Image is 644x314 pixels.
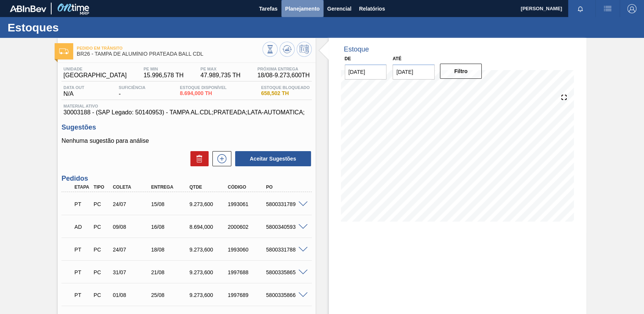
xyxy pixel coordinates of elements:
[63,85,84,90] span: Data out
[143,72,184,79] span: 15.996,578 TH
[119,85,145,90] span: Suficiência
[63,104,309,108] span: Material ativo
[187,224,230,230] div: 8.694,000
[74,247,90,253] p: PT
[187,184,230,190] div: Qtde
[258,67,310,71] span: Próxima Entrega
[61,123,311,131] h3: Sugestões
[63,67,127,71] span: Unidade
[187,269,230,275] div: 9.273,600
[187,151,209,166] div: Excluir Sugestões
[72,241,92,258] div: Pedido em Trânsito
[180,85,226,90] span: Estoque Disponível
[92,292,111,298] div: Pedido de Compra
[74,224,90,230] p: AD
[345,56,351,61] label: De
[149,247,192,253] div: 18/08/2025
[226,247,268,253] div: 1993060
[149,224,192,230] div: 16/08/2025
[61,175,311,183] h3: Pedidos
[264,292,306,298] div: 5800335866
[92,247,111,253] div: Pedido de Compra
[226,201,268,207] div: 1993061
[280,42,295,57] button: Atualizar Gráfico
[187,292,230,298] div: 9.273,600
[226,184,268,190] div: Código
[261,91,309,96] span: 658,502 TH
[72,264,92,281] div: Pedido em Trânsito
[200,67,240,71] span: PE MAX
[143,67,184,71] span: PE MIN
[111,247,153,253] div: 24/07/2025
[226,292,268,298] div: 1997689
[327,4,352,13] span: Gerencial
[297,42,312,57] button: Programar Estoque
[74,269,90,275] p: PT
[209,151,231,166] div: Nova sugestão
[111,184,153,190] div: Coleta
[261,85,309,90] span: Estoque Bloqueado
[149,184,192,190] div: Entrega
[440,64,482,79] button: Filtro
[10,5,46,12] img: TNhmsLtSVTkK8tSr43FrP2fwEKptu5GPRR3wAAAABJRU5ErkJggg==
[393,56,401,61] label: Até
[264,184,306,190] div: PO
[264,247,306,253] div: 5800331788
[63,72,127,79] span: [GEOGRAPHIC_DATA]
[200,72,240,79] span: 47.989,735 TH
[568,3,592,14] button: Notificações
[259,4,278,13] span: Tarefas
[92,201,111,207] div: Pedido de Compra
[235,151,311,166] button: Aceitar Sugestões
[77,46,262,50] span: Pedido em Trânsito
[344,45,369,53] div: Estoque
[111,224,153,230] div: 09/08/2025
[149,201,192,207] div: 15/08/2025
[77,51,262,57] span: BR26 - TAMPA DE ALUMÍNIO PRATEADA BALL CDL
[63,109,309,116] span: 30003188 - (SAP Legado: 50140953) - TAMPA AL.CDL;PRATEADA;LATA-AUTOMATICA;
[345,64,387,80] input: dd/mm/yyyy
[187,247,230,253] div: 9.273,600
[187,201,230,207] div: 9.273,600
[231,150,312,167] div: Aceitar Sugestões
[264,269,306,275] div: 5800335865
[111,269,153,275] div: 31/07/2025
[111,201,153,207] div: 24/07/2025
[61,85,86,97] div: N/A
[359,4,385,13] span: Relatórios
[264,224,306,230] div: 5800340593
[285,4,320,13] span: Planejamento
[226,224,268,230] div: 2000602
[92,224,111,230] div: Pedido de Compra
[92,184,111,190] div: Tipo
[603,4,612,13] img: userActions
[226,269,268,275] div: 1997688
[149,269,192,275] div: 21/08/2025
[8,23,142,32] h1: Estoques
[180,91,226,96] span: 8.694,000 TH
[258,72,310,79] span: 18/08 - 9.273,600 TH
[264,201,306,207] div: 5800331789
[72,287,92,303] div: Pedido em Trânsito
[59,48,69,54] img: Ícone
[149,292,192,298] div: 25/08/2025
[111,292,153,298] div: 01/08/2025
[72,219,92,235] div: Aguardando Descarga
[393,64,435,80] input: dd/mm/yyyy
[627,4,636,13] img: Logout
[72,184,92,190] div: Etapa
[262,42,278,57] button: Visão Geral dos Estoques
[117,85,147,97] div: -
[61,137,311,144] p: Nenhuma sugestão para análise
[72,196,92,212] div: Pedido em Trânsito
[74,201,90,207] p: PT
[74,292,90,298] p: PT
[92,269,111,275] div: Pedido de Compra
